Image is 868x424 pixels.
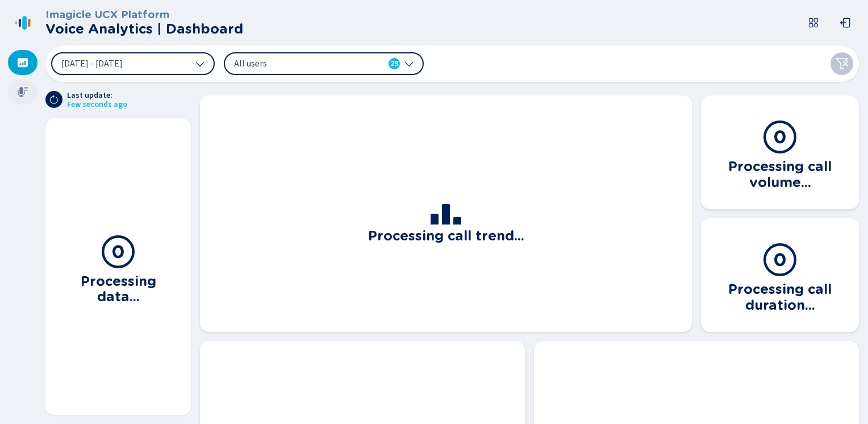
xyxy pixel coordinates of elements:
svg: dashboard-filled [17,57,28,68]
span: 29 [390,58,398,69]
div: Dashboard [8,50,37,75]
h2: Voice Analytics | Dashboard [45,21,243,37]
span: Last update: [67,91,127,100]
h3: Processing call trend... [368,225,524,244]
h3: Processing call volume... [715,155,845,190]
svg: funnel-disabled [835,57,849,70]
svg: mic-fill [17,86,28,98]
svg: box-arrow-left [840,17,851,28]
div: Recordings [8,80,37,105]
svg: chevron-down [195,59,205,68]
h3: Processing data... [59,270,177,305]
span: All users [234,57,365,70]
button: [DATE] - [DATE] [51,52,215,75]
span: [DATE] - [DATE] [61,59,123,68]
h3: Processing call duration... [715,278,845,313]
svg: chevron-down [404,59,414,68]
span: Few seconds ago [67,100,127,109]
button: Clear filters [831,52,853,75]
svg: arrow-clockwise [49,95,59,104]
h3: Imagicle UCX Platform [45,9,243,21]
